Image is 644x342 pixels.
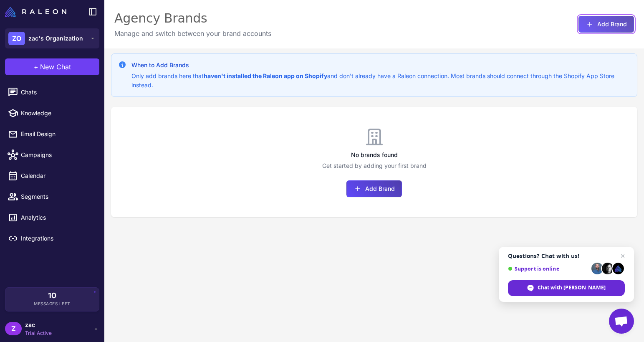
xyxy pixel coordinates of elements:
a: Knowledge [3,104,101,122]
span: New Chat [40,62,71,72]
span: 10 [48,292,56,299]
a: Analytics [3,209,101,226]
span: Calendar [21,171,94,180]
strong: haven't installed the Raleon app on Shopify [204,72,327,79]
h3: No brands found [111,150,637,160]
span: Segments [21,192,94,201]
img: Raleon Logo [5,7,66,17]
a: Email Design [3,125,101,143]
span: + [34,62,38,72]
p: Get started by adding your first brand [111,161,637,170]
span: zac [25,320,52,329]
span: Knowledge [21,109,94,118]
span: Analytics [21,213,94,222]
span: Messages Left [34,301,71,307]
button: +New Chat [5,58,99,75]
p: Manage and switch between your brand accounts [114,28,271,38]
a: Integrations [3,230,101,247]
a: Campaigns [3,146,101,164]
h3: When to Add Brands [131,61,630,70]
span: Chat with [PERSON_NAME] [508,280,625,296]
p: Only add brands here that and don't already have a Raleon connection. Most brands should connect ... [131,71,630,90]
div: Z [5,322,22,335]
span: zac's Organization [28,34,83,43]
span: Support is online [508,266,588,272]
div: ZO [8,32,25,45]
a: Calendar [3,167,101,185]
span: Chats [21,88,94,97]
span: Questions? Chat with us! [508,253,625,259]
span: Campaigns [21,150,94,160]
span: Chat with [PERSON_NAME] [538,284,606,291]
a: Chats [3,84,101,101]
button: ZOzac's Organization [5,28,99,48]
button: Add Brand [578,16,634,33]
button: Add Brand [346,180,402,197]
a: Open chat [609,309,634,334]
span: Trial Active [25,329,52,337]
span: Email Design [21,129,94,139]
span: Integrations [21,234,94,243]
a: Segments [3,188,101,205]
div: Agency Brands [114,10,271,27]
